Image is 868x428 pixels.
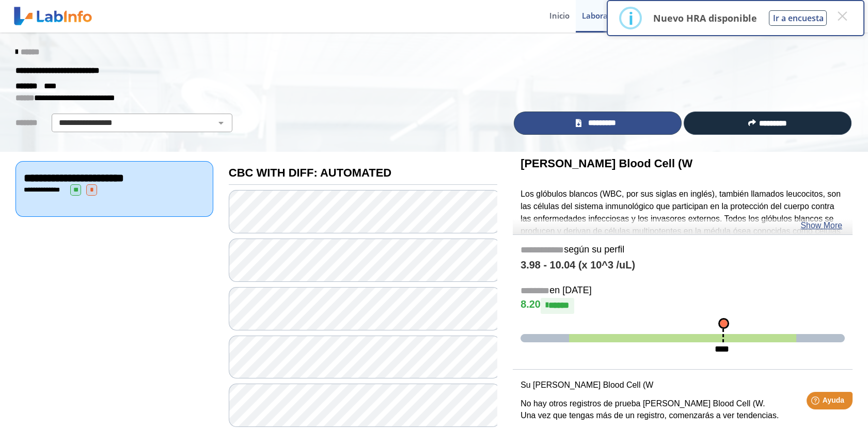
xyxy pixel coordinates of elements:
[520,379,845,391] p: Su [PERSON_NAME] Blood Cell (W
[628,9,633,27] div: i
[520,398,845,422] p: No hay otros registros de prueba [PERSON_NAME] Blood Cell (W. Una vez que tengas más de un regist...
[520,157,692,170] b: [PERSON_NAME] Blood Cell (W
[520,285,845,297] h5: en [DATE]
[520,244,845,256] h5: según su perfil
[653,12,756,24] p: Nuevo HRA disponible
[520,259,845,272] h4: 3.98 - 10.04 (x 10^3 /uL)
[520,188,845,324] p: Los glóbulos blancos (WBC, por sus siglas en inglés), también llamados leucocitos, son las célula...
[769,10,827,26] button: Ir a encuesta
[776,388,857,417] iframe: Help widget launcher
[833,7,851,25] button: Close this dialog
[229,166,391,179] b: CBC WITH DIFF: AUTOMATED
[520,298,845,313] h4: 8.20
[800,219,842,232] a: Show More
